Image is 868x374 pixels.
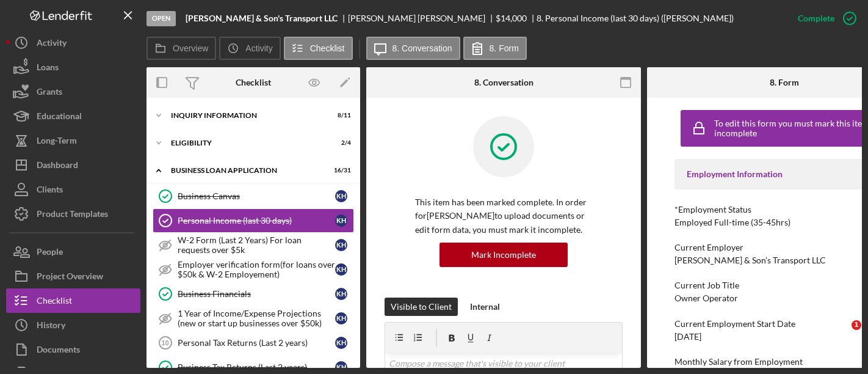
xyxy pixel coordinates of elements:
[335,263,347,276] div: K H
[6,202,140,226] button: Product Templates
[37,55,59,82] div: Loans
[6,79,140,104] button: Grants
[178,338,335,348] div: Personal Tax Returns (Last 2 years)
[178,235,335,255] div: W-2 Form (Last 2 Years) For loan requests over $5k
[178,289,335,299] div: Business Financials
[37,79,62,107] div: Grants
[6,288,140,313] button: Checklist
[463,37,527,60] button: 8. Form
[6,128,140,153] button: Long-Term
[37,240,63,267] div: People
[219,37,280,60] button: Activity
[6,264,140,288] button: Project Overview
[6,313,140,337] button: History
[153,184,354,208] a: Business CanvasKH
[471,243,536,267] div: Mark Incomplete
[439,243,568,267] button: Mark Incomplete
[329,112,351,119] div: 8 / 11
[770,78,799,87] div: 8. Form
[37,128,77,156] div: Long-Term
[245,43,272,53] label: Activity
[335,215,347,227] div: K H
[335,312,347,324] div: K H
[37,313,65,340] div: History
[474,78,533,87] div: 8. Conversation
[366,37,460,60] button: 8. Conversation
[178,362,335,372] div: Business Tax Returns (Last 2 years)
[490,43,519,53] label: 8. Form
[310,43,345,53] label: Checklist
[391,298,452,316] div: Visible to Client
[6,104,140,128] button: Educational
[392,43,452,53] label: 8. Conversation
[37,31,67,58] div: Activity
[6,177,140,202] button: Clients
[6,31,140,55] button: Activity
[37,153,78,180] div: Dashboard
[146,11,176,26] div: Open
[37,202,108,229] div: Product Templates
[335,361,347,373] div: K H
[178,260,335,279] div: Employer verification form(for loans over $50k & W-2 Employement)
[415,196,592,237] p: This item has been marked complete. In order for [PERSON_NAME] to upload documents or edit form d...
[153,257,354,282] a: Employer verification form(for loans over $50k & W-2 Employement)KH
[329,167,351,174] div: 16 / 31
[153,331,354,355] a: 10Personal Tax Returns (Last 2 years)KH
[153,208,354,233] a: Personal Income (last 30 days)KH
[6,240,140,264] button: People
[37,288,72,316] div: Checklist
[675,293,738,303] div: Owner Operator
[385,298,458,316] button: Visible to Client
[146,37,216,60] button: Overview
[329,139,351,147] div: 2 / 4
[470,298,500,316] div: Internal
[171,139,320,147] div: ELIGIBILITY
[786,6,862,31] button: Complete
[6,55,140,79] button: Loans
[178,191,335,201] div: Business Canvas
[284,37,353,60] button: Checklist
[37,104,82,131] div: Educational
[6,337,140,362] button: Documents
[173,43,208,53] label: Overview
[335,337,347,349] div: K H
[186,13,338,23] b: [PERSON_NAME] & Son's Transport LLC
[675,332,701,342] div: [DATE]
[826,320,856,350] iframe: Intercom live chat
[171,167,320,174] div: BUSINESS LOAN APPLICATION
[37,177,63,205] div: Clients
[171,112,320,119] div: INQUIRY INFORMATION
[675,255,826,265] div: [PERSON_NAME] & Son’s Transport LLC
[6,153,140,177] button: Dashboard
[236,78,271,87] div: Checklist
[153,282,354,306] a: Business FinancialsKH
[335,288,347,300] div: K H
[798,6,834,31] div: Complete
[675,218,790,227] div: Employed Full-time (35-45hrs)
[161,339,168,346] tspan: 10
[537,13,734,23] div: 8. Personal Income (last 30 days) ([PERSON_NAME])
[37,337,80,365] div: Documents
[37,264,103,291] div: Project Overview
[464,298,506,316] button: Internal
[335,190,347,202] div: K H
[348,13,496,23] div: [PERSON_NAME] [PERSON_NAME]
[178,309,335,328] div: 1 Year of Income/Expense Projections (new or start up businesses over $50k)
[335,239,347,251] div: K H
[153,306,354,331] a: 1 Year of Income/Expense Projections (new or start up businesses over $50k)KH
[496,13,527,23] span: $14,000
[153,233,354,257] a: W-2 Form (Last 2 Years) For loan requests over $5kKH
